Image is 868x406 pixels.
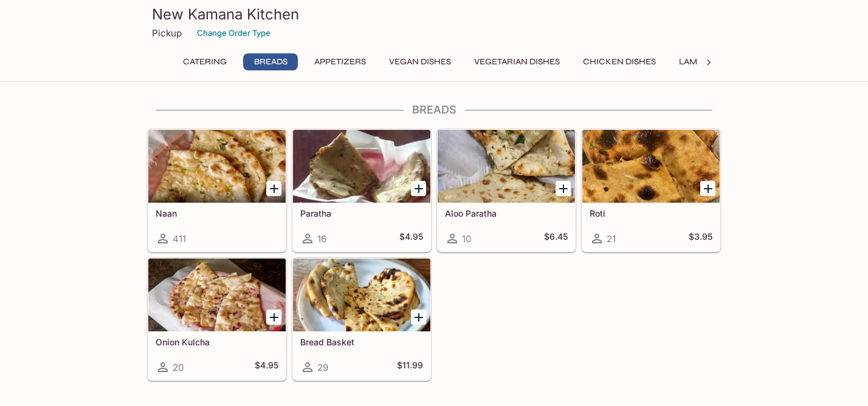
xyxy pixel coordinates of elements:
[382,53,458,70] button: Vegan Dishes
[317,233,326,245] span: 16
[293,130,430,203] div: Paratha
[438,130,575,203] div: Aloo Paratha
[544,231,568,246] h5: $6.45
[308,53,373,70] button: Appetizers
[399,231,423,246] h5: $4.95
[148,130,286,203] div: Naan
[156,337,278,347] h5: Onion Kulcha
[156,208,278,218] h5: Naan
[467,53,567,70] button: Vegetarian Dishes
[152,5,716,24] h3: New Kamana Kitchen
[292,258,431,381] a: Bread Basket29$11.99
[590,208,712,218] h5: Roti
[300,208,423,218] h5: Paratha
[152,27,182,39] p: Pickup
[147,103,721,117] h4: Breads
[582,129,720,252] a: Roti21$3.95
[411,310,426,325] button: Add Bread Basket
[176,53,233,70] button: Catering
[300,337,423,347] h5: Bread Basket
[576,53,663,70] button: Chicken Dishes
[607,233,616,245] span: 21
[266,310,281,325] button: Add Onion Kulcha
[462,233,471,245] span: 10
[437,129,576,252] a: Aloo Paratha10$6.45
[582,130,720,203] div: Roti
[173,233,186,245] span: 411
[556,181,571,196] button: Add Aloo Paratha
[293,259,430,331] div: Bread Basket
[700,181,715,196] button: Add Roti
[411,181,426,196] button: Add Paratha
[317,362,328,373] span: 29
[148,258,286,381] a: Onion Kulcha20$4.95
[672,53,742,70] button: Lamb Dishes
[191,24,276,42] button: Change Order Type
[243,53,298,70] button: Breads
[397,360,423,374] h5: $11.99
[148,129,286,252] a: Naan411
[689,231,712,246] h5: $3.95
[148,259,286,331] div: Onion Kulcha
[173,362,184,373] span: 20
[292,129,431,252] a: Paratha16$4.95
[255,360,278,374] h5: $4.95
[445,208,568,218] h5: Aloo Paratha
[266,181,281,196] button: Add Naan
